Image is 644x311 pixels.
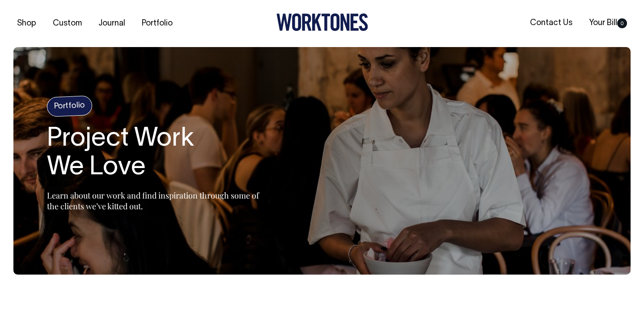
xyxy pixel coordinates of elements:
[138,16,176,31] a: Portfolio
[585,16,631,30] a: Your Bill0
[95,16,129,31] a: Journal
[526,16,576,30] a: Contact Us
[617,18,627,28] span: 0
[47,190,271,212] p: Learn about our work and find inspiration through some of the clients we’ve kitted out.
[49,16,85,31] a: Custom
[47,95,93,117] h4: Portfolio
[13,16,40,31] a: Shop
[47,125,271,182] h1: Project Work We Love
